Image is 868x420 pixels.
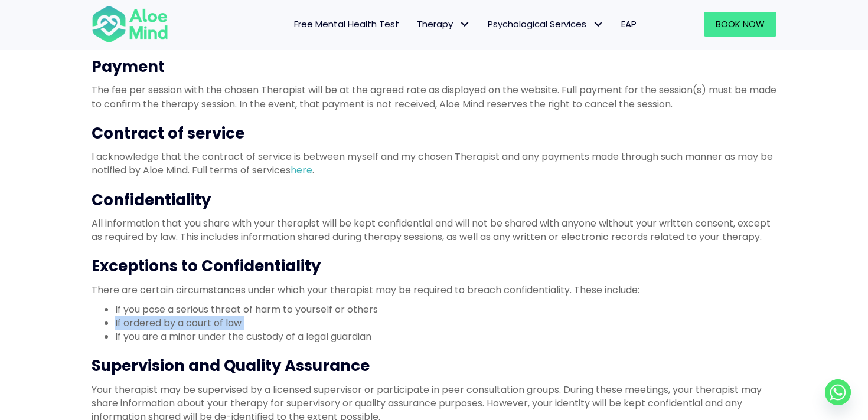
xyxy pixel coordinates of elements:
a: Book Now [704,12,776,37]
h3: Payment [92,56,776,77]
span: Psychological Services [488,18,603,30]
span: Free Mental Health Test [294,18,399,30]
li: If you pose a serious threat of harm to yourself or others [115,303,776,316]
img: Aloe mind Logo [92,5,168,44]
a: Whatsapp [825,379,851,405]
li: If you are a minor under the custody of a legal guardian [115,330,776,343]
span: Therapy: submenu [456,16,473,33]
nav: Menu [184,12,645,37]
span: EAP [621,18,637,30]
h3: Supervision and Quality Assurance [92,355,776,376]
a: Free Mental Health Test [285,12,408,37]
p: There are certain circumstances under which your therapist may be required to breach confidential... [92,283,776,297]
span: Psychological Services: submenu [589,16,606,33]
h3: Exceptions to Confidentiality [92,255,776,277]
h3: Confidentiality [92,189,776,211]
p: All information that you share with your therapist will be kept confidential and will not be shar... [92,216,776,244]
p: I acknowledge that the contract of service is between myself and my chosen Therapist and any paym... [92,150,776,177]
a: here [291,163,312,177]
h3: Contract of service [92,123,776,144]
li: If ordered by a court of law [115,316,776,330]
span: Book Now [716,18,765,30]
p: The fee per session with the chosen Therapist will be at the agreed rate as displayed on the webs... [92,83,776,110]
a: Psychological ServicesPsychological Services: submenu [479,12,612,37]
a: EAP [612,12,645,37]
a: TherapyTherapy: submenu [408,12,479,37]
span: Therapy [417,18,470,30]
